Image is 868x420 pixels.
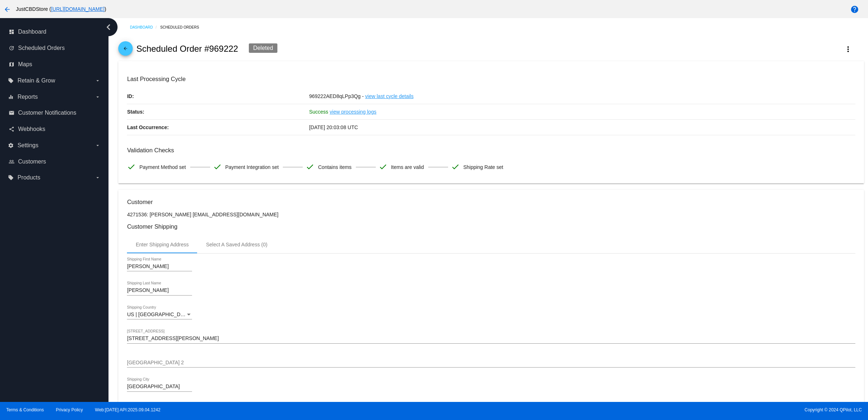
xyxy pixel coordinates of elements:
a: Web:[DATE] API:2025.09.04.1242 [95,407,161,412]
i: arrow_drop_down [95,175,101,181]
div: Deleted [249,43,277,53]
h3: Validation Checks [127,147,855,154]
span: 969222AED8qLPp3Qg - [309,93,364,99]
i: arrow_drop_down [95,94,101,100]
span: Success [309,109,328,115]
span: Customer Notifications [18,110,76,116]
i: share [9,126,14,132]
i: local_offer [8,175,14,181]
i: chevron_left [103,21,114,33]
i: update [9,45,14,51]
mat-icon: check [127,162,136,171]
a: dashboard Dashboard [9,26,101,38]
a: update Scheduled Orders [9,42,101,54]
span: Shipping Rate set [463,160,503,175]
a: view processing logs [330,104,376,119]
span: Retain & Grow [17,77,55,84]
span: Payment Method set [139,160,186,175]
a: map Maps [9,59,101,70]
i: email [9,110,14,116]
span: JustCBDStore ( ) [16,6,106,12]
span: Maps [18,61,32,68]
input: Shipping Last Name [127,288,192,293]
a: Terms & Conditions [6,407,44,412]
i: arrow_drop_down [95,78,101,84]
input: Shipping Street 1 [127,336,855,341]
mat-icon: check [213,162,222,171]
p: Last Occurrence: [127,120,309,135]
span: Items are valid [391,160,424,175]
div: Enter Shipping Address [136,242,188,247]
input: Shipping Street 2 [127,360,855,366]
mat-icon: arrow_back [3,5,12,14]
span: US | [GEOGRAPHIC_DATA] [127,311,191,317]
div: Select A Saved Address (0) [206,242,268,247]
h2: Scheduled Order #969222 [136,44,238,54]
span: Customers [18,158,46,165]
h3: Last Processing Cycle [127,76,855,82]
i: arrow_drop_down [95,143,101,148]
span: Dashboard [18,29,46,35]
span: Products [17,174,40,181]
span: Copyright © 2024 QPilot, LLC [440,407,862,412]
span: Webhooks [18,126,45,132]
a: Scheduled Orders [160,22,205,33]
i: people_outline [9,159,14,165]
span: Settings [17,142,38,149]
span: Payment Integration set [225,160,279,175]
a: share Webhooks [9,123,101,135]
span: Contains items [318,160,352,175]
mat-icon: help [850,5,859,14]
span: Scheduled Orders [18,45,65,51]
a: view last cycle details [365,89,414,104]
i: settings [8,143,14,148]
a: [URL][DOMAIN_NAME] [51,6,105,12]
i: map [9,61,14,67]
input: Shipping City [127,384,192,390]
mat-select: Shipping Country [127,312,192,318]
p: ID: [127,89,309,104]
i: equalizer [8,94,14,100]
mat-icon: check [379,162,387,171]
p: Status: [127,104,309,119]
p: 4271536: [PERSON_NAME] [EMAIL_ADDRESS][DOMAIN_NAME] [127,212,855,217]
i: dashboard [9,29,14,35]
i: local_offer [8,78,14,84]
mat-icon: check [451,162,460,171]
mat-icon: more_vert [844,45,852,54]
mat-icon: check [306,162,314,171]
input: Shipping First Name [127,264,192,270]
a: people_outline Customers [9,156,101,167]
span: [DATE] 20:03:08 UTC [309,124,358,130]
a: Dashboard [130,22,160,33]
a: email Customer Notifications [9,107,101,119]
a: Privacy Policy [56,407,83,412]
mat-icon: arrow_back [121,46,130,55]
h3: Customer [127,199,855,205]
span: Reports [17,94,38,100]
h3: Customer Shipping [127,223,855,230]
